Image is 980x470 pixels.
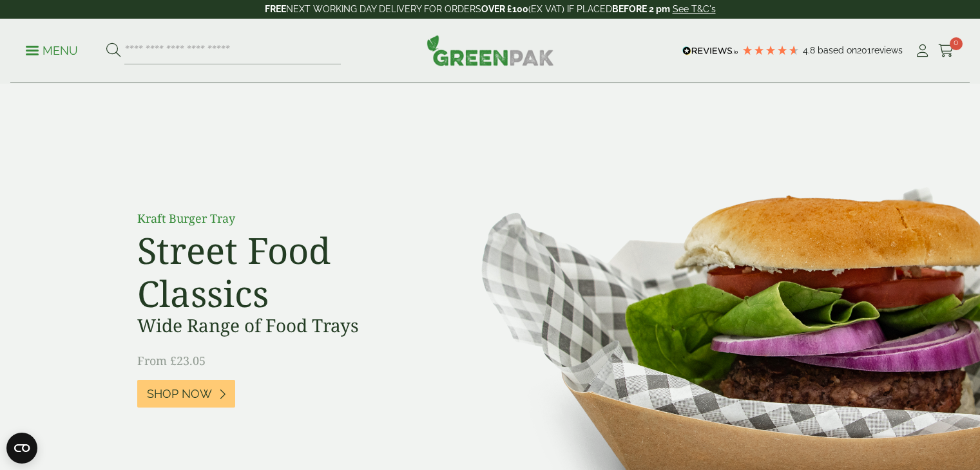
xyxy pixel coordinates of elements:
[742,44,800,56] div: 4.79 Stars
[481,4,528,14] strong: OVER £100
[857,45,871,55] span: 201
[612,4,670,14] strong: BEFORE 2 pm
[914,44,930,57] i: My Account
[26,43,78,56] a: Menu
[137,353,206,368] span: From £23.05
[818,45,857,55] span: Based on
[938,44,954,57] i: Cart
[265,4,286,14] strong: FREE
[673,4,716,14] a: See T&C's
[147,387,212,401] span: Shop Now
[682,46,738,55] img: REVIEWS.io
[137,315,427,337] h3: Wide Range of Food Trays
[938,41,954,61] a: 0
[137,380,235,408] a: Shop Now
[950,37,963,50] span: 0
[871,45,903,55] span: reviews
[26,43,78,59] p: Menu
[6,433,37,464] button: Open CMP widget
[803,45,818,55] span: 4.8
[137,210,427,227] p: Kraft Burger Tray
[137,229,427,315] h2: Street Food Classics
[427,35,554,66] img: GreenPak Supplies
